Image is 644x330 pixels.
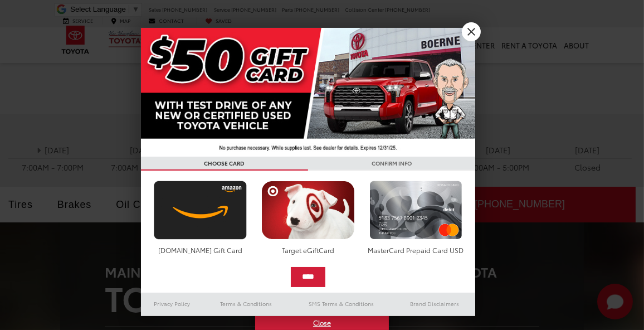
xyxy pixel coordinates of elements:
h3: CHOOSE CARD [141,157,308,171]
a: Privacy Policy [141,297,203,310]
a: Terms & Conditions [203,297,289,310]
img: targetcard.png [258,181,357,240]
img: mastercard.png [367,181,465,240]
div: Target eGiftCard [258,245,357,255]
img: amazoncard.png [151,181,250,240]
div: [DOMAIN_NAME] Gift Card [151,245,250,255]
img: 42635_top_851395.jpg [141,28,475,157]
a: SMS Terms & Conditions [289,297,394,310]
div: MasterCard Prepaid Card USD [367,245,465,255]
a: Brand Disclaimers [394,297,475,310]
h3: CONFIRM INFO [308,157,475,171]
